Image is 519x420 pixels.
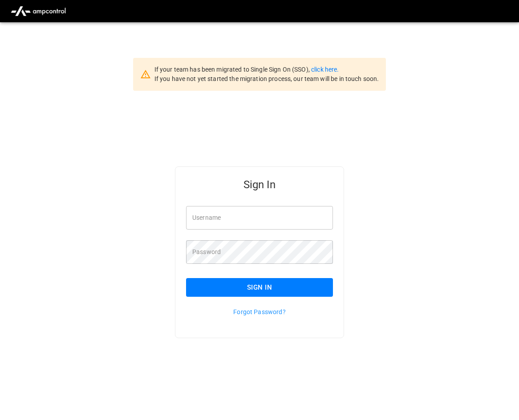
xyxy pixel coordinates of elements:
[186,178,333,192] h5: Sign In
[154,75,379,82] span: If you have not yet started the migration process, our team will be in touch soon.
[7,3,69,20] img: ampcontrol.io logo
[311,66,339,73] a: click here.
[186,307,333,316] p: Forgot Password?
[186,278,333,297] button: Sign In
[154,66,311,73] span: If your team has been migrated to Single Sign On (SSO),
